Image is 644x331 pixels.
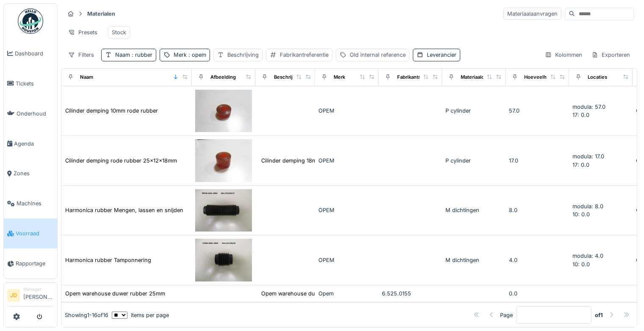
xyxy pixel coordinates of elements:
a: Voorraad [4,218,57,248]
div: Merk [334,74,345,81]
img: Harmonica rubber Tamponnering [195,239,252,281]
div: Afbeelding [210,74,236,81]
span: Rapportage [16,259,54,268]
div: 0.0 [509,290,566,298]
img: Harmonica rubber Mengen, lassen en snijden [195,189,252,232]
a: Agenda [4,129,57,159]
img: Cilinder demping 10mm rode rubber [195,90,252,132]
div: Merk [174,51,206,59]
li: [PERSON_NAME] [23,286,54,304]
div: Stock [112,28,126,36]
span: Dashboard [15,50,54,58]
div: Hoeveelheid [524,74,554,81]
div: OPEM [318,157,375,165]
div: Cilinder demping 18mm rode rubber ring PU 70 ... [261,157,390,165]
span: Zones [14,169,54,177]
span: : rubber [130,52,152,58]
div: Leverancier [427,51,456,59]
span: modula: 17.0 [572,153,604,160]
div: 17.0 [509,157,566,165]
div: OPEM [318,206,375,214]
img: Badge_color-CXgf-gQk.svg [18,8,43,34]
div: M dichtingen [445,256,502,264]
div: Materiaalcategorie [461,74,503,81]
span: 17: 0.0 [572,112,589,118]
a: Dashboard [4,39,57,69]
a: Rapportage [4,248,57,279]
a: Onderhoud [4,99,57,129]
div: P cylinder [445,107,502,115]
div: 4.0 [509,256,566,264]
span: modula: 57.0 [572,104,605,110]
div: OPEM [318,256,375,264]
div: Opem warehouse duwer rubber 25mm Butée Ø25 pou... [261,290,407,298]
div: Materiaalaanvragen [503,8,561,20]
div: M dichtingen [445,206,502,214]
span: : opem [187,52,206,58]
div: Harmonica rubber Tamponnering [65,256,151,264]
span: Voorraad [16,229,54,237]
div: Kolommen [541,49,586,61]
span: modula: 4.0 [572,253,603,259]
div: Opem [318,290,375,298]
div: Cilinder demping rode rubber 25x12x18mm [65,157,177,165]
a: Machines [4,189,57,219]
div: Exporteren [588,49,634,61]
span: Tickets [16,80,54,88]
img: Cilinder demping rode rubber 25x12x18mm [195,139,252,182]
div: 6.525.0155 [382,290,439,298]
div: Page [500,311,513,319]
div: 8.0 [509,206,566,214]
div: Harmonica rubber Mengen, lassen en snijden [65,206,183,214]
span: Agenda [14,140,54,148]
div: Showing 1 - 16 of 16 [65,311,108,319]
a: Tickets [4,69,57,99]
div: Cilinder demping 10mm rode rubber [65,107,158,115]
div: Filters [64,49,98,61]
strong: of 1 [595,311,603,319]
a: JD Manager[PERSON_NAME] [7,286,54,306]
div: Fabrikantreferentie [280,51,329,59]
div: P cylinder [445,157,502,165]
div: Locaties [588,74,607,81]
span: 17: 0.0 [572,162,589,168]
li: JD [7,289,20,302]
a: Zones [4,159,57,189]
div: Naam [80,74,93,81]
strong: Materialen [84,10,119,18]
div: OPEM [318,107,375,115]
div: Fabrikantreferentie [397,74,441,81]
span: 10: 0.0 [572,211,590,218]
div: Beschrijving [274,74,303,81]
div: items per page [112,311,169,319]
span: 10: 0.0 [572,261,590,268]
span: Machines [17,199,54,207]
span: modula: 8.0 [572,203,603,210]
div: 57.0 [509,107,566,115]
div: Naam [115,51,152,59]
div: Opem warehouse duwer rubber 25mm [65,290,165,298]
span: Onderhoud [17,110,54,118]
div: Presets [64,26,101,39]
div: Old internal reference [350,51,406,59]
div: Beschrijving [227,51,259,59]
div: Manager [23,286,54,292]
